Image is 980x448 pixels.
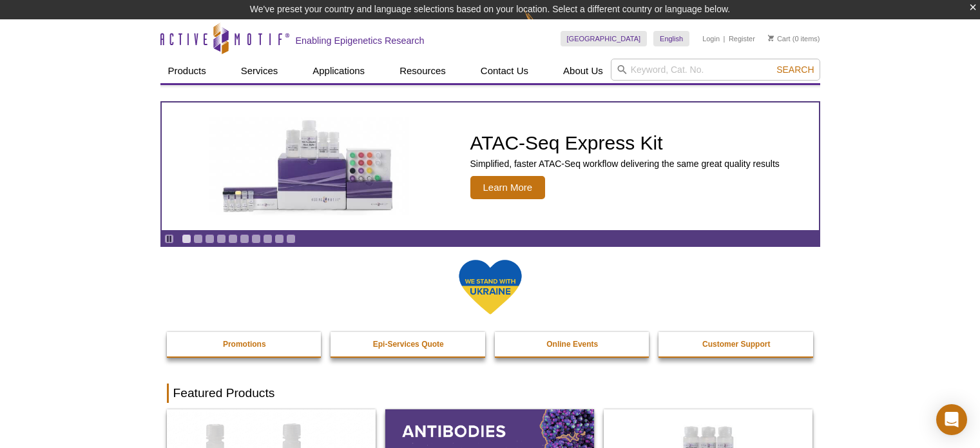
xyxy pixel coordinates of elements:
a: Go to slide 5 [228,234,238,244]
span: Search [776,64,814,75]
a: Cart [768,34,791,43]
strong: Promotions [223,340,266,349]
img: Your Cart [768,35,774,41]
strong: Customer Support [702,340,770,349]
a: Go to slide 1 [182,234,191,244]
a: Go to slide 10 [286,234,296,244]
a: English [653,31,689,46]
img: We Stand With Ukraine [458,258,523,316]
a: Promotions [167,332,323,356]
p: Simplified, faster ATAC-Seq workflow delivering the same great quality results [470,158,780,170]
a: About Us [555,59,611,83]
button: Search [773,64,818,75]
a: Epi-Services Quote [331,332,486,356]
a: Resources [392,59,454,83]
div: Open Intercom Messenger [936,404,967,435]
a: ATAC-Seq Express Kit ATAC-Seq Express Kit Simplified, faster ATAC-Seq workflow delivering the sam... [162,102,819,230]
a: Services [233,59,286,83]
img: Change Here [524,10,559,40]
a: Products [160,59,214,83]
a: [GEOGRAPHIC_DATA] [561,31,648,46]
a: Login [702,34,720,43]
a: Go to slide 8 [263,234,273,244]
img: ATAC-Seq Express Kit [203,117,416,215]
a: Customer Support [658,332,814,356]
h2: Enabling Epigenetics Research [296,35,425,46]
h2: Featured Products [167,384,814,403]
li: | [724,31,725,46]
h2: ATAC-Seq Express Kit [470,133,780,153]
input: Keyword, Cat. No. [611,59,820,81]
a: Applications [305,59,372,83]
a: Toggle autoplay [164,234,174,244]
a: Go to slide 9 [274,234,284,244]
li: (0 items) [768,31,820,46]
a: Register [729,34,755,43]
a: Go to slide 4 [216,234,226,244]
a: Go to slide 2 [193,234,203,244]
article: ATAC-Seq Express Kit [162,102,819,230]
a: Go to slide 7 [251,234,261,244]
a: Online Events [495,332,651,356]
strong: Epi-Services Quote [373,340,444,349]
span: Learn More [470,176,546,199]
a: Go to slide 3 [205,234,215,244]
a: Go to slide 6 [240,234,249,244]
strong: Online Events [546,340,598,349]
a: Contact Us [473,59,536,83]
